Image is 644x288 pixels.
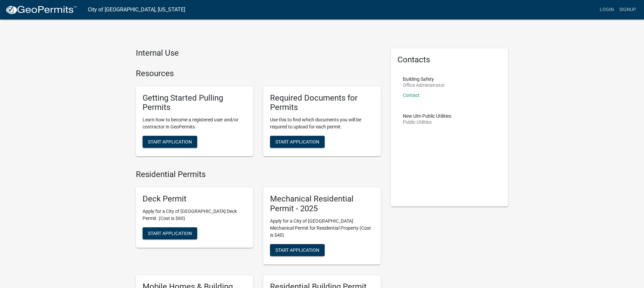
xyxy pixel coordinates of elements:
[403,93,420,98] a: Contact
[397,55,501,65] h5: Contacts
[143,116,247,130] p: Learn how to become a registered user and/or contractor in GeoPermits
[88,4,185,15] a: City of [GEOGRAPHIC_DATA], [US_STATE]
[136,170,381,179] h4: Residential Permits
[143,93,247,113] h5: Getting Started Pulling Permits
[136,48,381,58] h4: Internal Use
[270,136,325,148] button: Start Application
[403,83,445,88] p: Office Administrator
[275,247,319,252] span: Start Application
[270,244,325,256] button: Start Application
[270,93,374,113] h5: Required Documents for Permits
[143,208,247,222] p: Apply for a City of [GEOGRAPHIC_DATA] Deck Permit. (Cost is $60)
[148,139,192,145] span: Start Application
[143,136,197,148] button: Start Application
[270,194,374,214] h5: Mechanical Residential Permit - 2025
[403,77,445,81] p: Building Safety
[143,227,197,239] button: Start Application
[270,116,374,130] p: Use this to find which documents you will be required to upload for each permit.
[148,230,192,236] span: Start Application
[275,139,319,145] span: Start Application
[143,194,247,204] h5: Deck Permit
[597,3,616,16] a: Login
[403,114,451,118] p: New Ulm Public Utilities
[616,3,639,16] a: Signup
[403,120,451,124] p: Public Utilities
[270,218,374,239] p: Apply for a City of [GEOGRAPHIC_DATA] Mechanical Permit for Residential Property (Cost is $40)
[136,69,381,78] h4: Resources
